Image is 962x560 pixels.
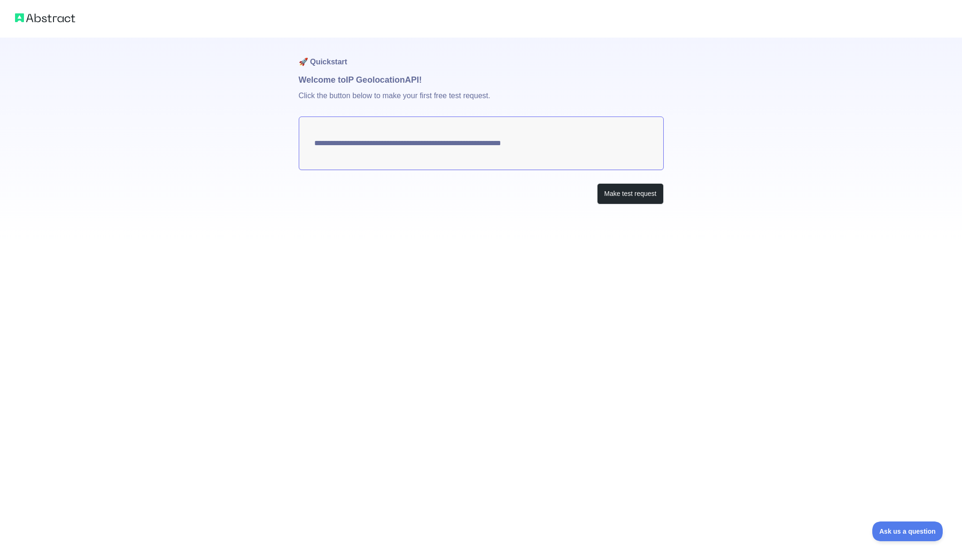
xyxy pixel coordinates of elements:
[299,73,664,86] h1: Welcome to IP Geolocation API!
[299,38,664,73] h1: 🚀 Quickstart
[299,86,664,117] p: Click the button below to make your first free test request.
[597,183,663,204] button: Make test request
[15,11,75,24] img: Abstract logo
[872,521,943,541] iframe: Toggle Customer Support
